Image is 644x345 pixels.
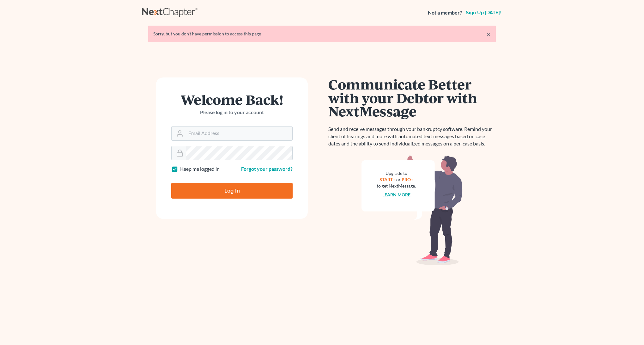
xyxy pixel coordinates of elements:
h1: Welcome Back! [171,93,293,106]
input: Log In [171,183,293,199]
p: Send and receive messages through your bankruptcy software. Remind your client of hearings and mo... [328,126,496,147]
a: Forgot your password? [241,166,293,172]
img: nextmessage_bg-59042aed3d76b12b5cd301f8e5b87938c9018125f34e5fa2b7a6b67550977c72.svg [361,155,463,266]
input: Email Address [186,126,292,140]
label: Keep me logged in [180,165,220,173]
div: Sorry, but you don't have permission to access this page [153,31,491,37]
div: Upgrade to [377,170,416,176]
p: Please log in to your account [171,109,293,116]
a: × [486,31,491,38]
strong: Not a member? [428,9,462,16]
div: to get NextMessage. [377,183,416,189]
span: or [396,177,401,182]
h1: Communicate Better with your Debtor with NextMessage [328,77,496,118]
a: PRO+ [402,177,413,182]
a: Learn more [382,192,410,197]
a: START+ [380,177,395,182]
a: Sign up [DATE]! [465,10,502,15]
